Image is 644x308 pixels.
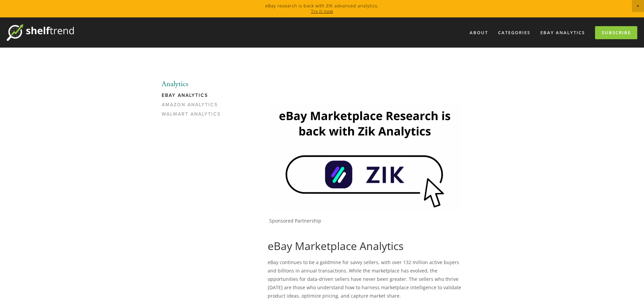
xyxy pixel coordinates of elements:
a: Try it now [311,8,333,14]
p: Sponsored Partnership [269,218,462,224]
img: ShelfTrend [7,24,74,41]
a: Amazon Analytics [162,102,226,111]
li: Analytics [162,80,226,88]
div: Categories [494,27,535,38]
a: Subscribe [595,26,637,39]
a: About [465,27,492,38]
p: eBay continues to be a goldmine for savvy sellers, with over 132 million active buyers and billio... [268,258,462,300]
h1: eBay Marketplace Analytics [268,240,462,252]
a: eBay Analytics [536,27,589,38]
img: Zik Analytics Sponsored Ad [268,103,462,211]
a: eBay Analytics [162,93,226,102]
a: Walmart Analytics [162,111,226,121]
